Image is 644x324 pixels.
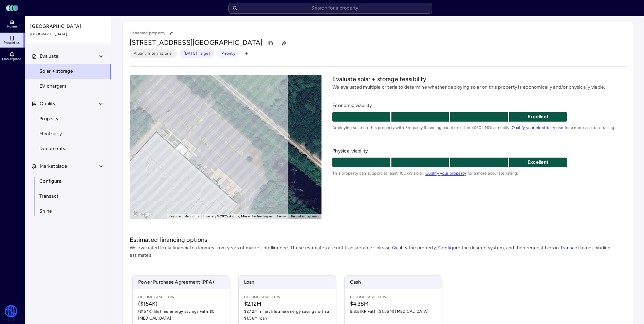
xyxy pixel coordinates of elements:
[40,163,67,170] span: Marketplace
[438,245,460,251] a: Configure
[425,171,466,176] a: Qualify your property
[345,276,442,289] span: Cash
[244,294,330,300] span: Lifetime Cash Flow
[131,210,154,219] a: Open this area in Google Maps (opens a new window)
[4,305,18,321] img: Watershed
[332,84,626,91] p: We evaluated multiple criteria to determine whether deploying solar on this property is economica...
[24,126,111,141] a: Electricity
[277,214,287,218] a: Terms (opens in new tab)
[221,50,235,57] span: Priority
[24,64,111,79] a: Solar + storage
[350,308,436,315] span: 9.8% IRR with ($1.56M) [MEDICAL_DATA]
[291,214,320,218] a: Report a map error
[350,300,436,308] span: $4.38M
[39,178,61,185] span: Configure
[184,50,210,57] span: [DATE] Target
[509,159,567,166] p: Excellent
[138,308,224,322] span: ($154K) lifetime energy savings with $0 [MEDICAL_DATA]
[512,125,564,130] a: Qualify your electricity use
[169,214,200,219] button: Keyboard shortcuts
[239,276,336,289] span: Loan
[39,208,52,215] span: Shine
[138,294,224,300] span: Lifetime Cash Flow
[24,189,111,204] a: Transact
[180,49,215,58] button: [DATE] Target
[24,79,111,94] a: EV chargers
[509,113,567,121] p: Excellent
[131,210,154,219] img: Google
[24,111,111,126] a: Property
[332,75,626,84] h2: Evaluate solar + storage feasibility
[30,32,106,37] span: [GEOGRAPHIC_DATA]
[4,41,20,45] span: Properties
[228,3,432,14] input: Search for a property
[244,300,330,308] span: $2.12M
[40,100,55,108] span: Qualify
[192,38,263,47] span: [GEOGRAPHIC_DATA]
[24,174,111,189] a: Configure
[130,244,626,259] p: We evaluated likely financial outcomes from years of market intelligence. These estimates are not...
[138,300,224,308] span: ($154K)
[40,53,58,60] span: Evaluate
[39,193,58,200] span: Transact
[350,294,436,300] span: Lifetime Cash Flow
[24,141,111,156] a: Documents
[39,145,65,152] span: Documents
[130,49,177,58] button: Albany International
[130,29,176,38] p: Unnamed property
[130,235,626,244] h2: Estimated financing options
[39,130,62,138] span: Electricity
[217,49,239,58] button: Priority
[39,115,58,123] span: Property
[332,147,626,155] span: Physical viability
[25,159,112,174] button: Marketplace
[39,68,73,75] span: Solar + storage
[332,124,626,131] span: Deploying solar on this property with 3rd party financing could result in >$50k NOI annually. for...
[244,308,330,322] span: $2.12M in net lifetime energy savings with a $1.56M loan
[130,38,192,47] span: [STREET_ADDRESS]
[24,204,111,219] a: Shine
[7,24,17,29] span: Home
[392,245,409,251] a: Qualify
[30,23,106,30] span: [GEOGRAPHIC_DATA]
[25,49,112,64] button: Evaluate
[133,276,230,289] span: Power Purchase Agreement (PPA)
[332,170,626,177] span: This property can support at least 100kW solar. for a more accurate rating.
[560,245,579,251] a: Transact
[39,83,67,90] span: EV chargers
[332,102,626,109] span: Economic viability
[25,96,112,111] button: Qualify
[203,214,273,218] span: Imagery ©2025 Airbus, Maxar Technologies
[134,50,173,57] span: Albany International
[2,57,21,61] span: Marketplace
